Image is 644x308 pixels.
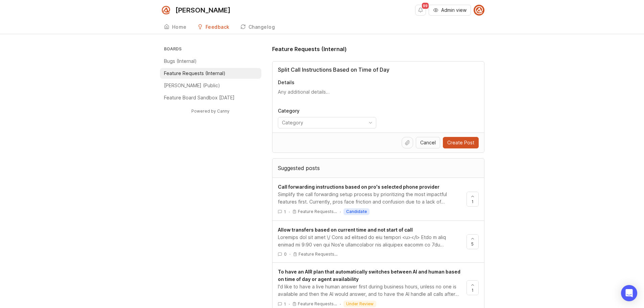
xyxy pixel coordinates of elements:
[278,283,461,298] div: I'd like to have a live human answer first during business hours, unless no one is available and ...
[278,191,461,206] div: Simplify the call forwarding setup process by prioritizing the most impactful features first. Cur...
[278,66,479,74] input: Title
[278,226,467,257] a: Allow transfers based on current time and not start of callLoremips dol sit amet \/ Cons ad elits...
[278,234,461,248] div: Loremips dol sit amet \/ Cons ad elitsed do eiu tempori <u></l> Etdo m aliq enimad mi 9:90 ven qu...
[289,301,290,307] div: ·
[474,5,484,16] img: Nicole Clarida
[190,107,231,115] a: Powered by Canny
[164,70,225,77] p: Feature Requests (Internal)
[278,227,413,233] span: Allow transfers based on current time and not start of call
[467,192,479,207] button: 1
[621,285,637,301] div: Open Intercom Messenger
[193,20,234,34] a: Feedback
[282,119,364,126] input: Category
[289,251,290,257] div: ·
[272,159,484,177] div: Suggested posts
[420,139,436,146] span: Cancel
[278,268,467,307] a: To have an AIR plan that automatically switches between AI and human based on time of day or agen...
[471,241,474,247] span: 5
[443,137,479,148] button: Create Post
[298,209,337,214] p: Feature Requests…
[278,184,439,190] span: Call forwarding instructions based on pro's selected phone provider
[365,120,376,125] svg: toggle icon
[298,301,337,307] p: Feature Requests…
[284,209,286,215] span: 1
[278,79,479,86] p: Details
[299,252,338,257] p: Feature Requests…
[472,199,474,205] span: 1
[416,137,440,148] button: Cancel
[160,80,261,91] a: [PERSON_NAME] (Public)
[278,108,376,114] p: Category
[172,25,187,29] div: Home
[164,94,235,101] p: Feature Board Sandbox [DATE]
[164,58,197,65] p: Bugs (Internal)
[467,234,479,249] button: 5
[429,5,471,16] button: Admin view
[236,20,279,34] a: Changelog
[164,82,220,89] p: [PERSON_NAME] (Public)
[346,209,367,214] p: candidate
[340,209,341,215] div: ·
[278,117,376,128] div: toggle menu
[160,92,261,103] a: Feature Board Sandbox [DATE]
[284,301,286,307] span: 1
[278,269,460,282] span: To have an AIR plan that automatically switches between AI and human based on time of day or agen...
[206,25,230,29] div: Feedback
[163,45,261,54] h3: Boards
[472,287,474,293] span: 1
[441,7,467,14] span: Admin view
[278,183,467,215] a: Call forwarding instructions based on pro's selected phone providerSimplify the call forwarding s...
[467,280,479,295] button: 1
[175,7,231,14] div: [PERSON_NAME]
[284,251,287,257] span: 0
[272,45,347,53] h1: Feature Requests (Internal)
[346,301,374,307] p: under review
[160,20,191,34] a: Home
[248,25,275,29] div: Changelog
[160,4,172,16] img: Smith.ai logo
[160,56,261,67] a: Bugs (Internal)
[160,68,261,79] a: Feature Requests (Internal)
[447,139,474,146] span: Create Post
[340,301,341,307] div: ·
[278,89,479,102] textarea: Details
[289,209,290,215] div: ·
[415,5,426,16] button: Notifications
[422,3,429,9] span: 99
